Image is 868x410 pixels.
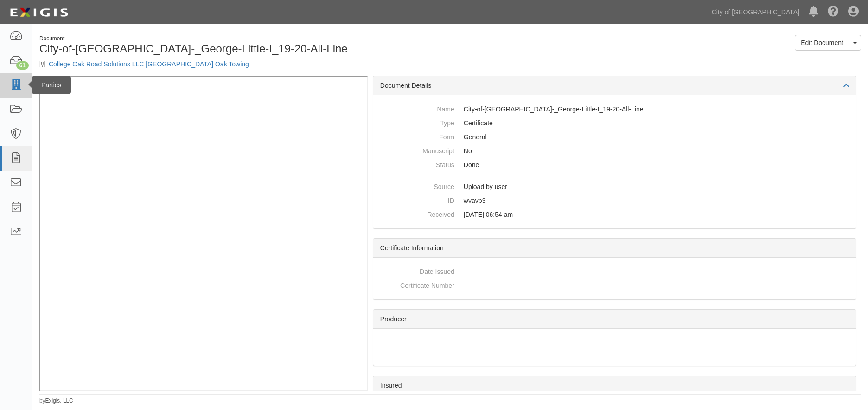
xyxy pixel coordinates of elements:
[373,239,856,258] div: Certificate Information
[380,144,849,158] dd: No
[373,76,856,95] div: Document Details
[373,310,856,329] div: Producer
[380,102,454,114] dt: Name
[380,130,849,144] dd: General
[380,116,849,130] dd: Certificate
[380,180,849,194] dd: Upload by user
[380,265,454,276] dt: Date Issued
[380,208,454,219] dt: Received
[380,208,849,221] dd: [DATE] 06:54 am
[39,397,73,405] small: by
[39,43,443,55] h1: City-of-[GEOGRAPHIC_DATA]-_George-Little-I_19-20-All-Line
[380,180,454,191] dt: Source
[49,60,249,68] a: College Oak Road Solutions LLC [GEOGRAPHIC_DATA] Oak Towing
[373,376,856,395] div: Insured
[795,35,849,51] a: Edit Document
[16,61,29,70] div: 61
[380,158,849,172] dd: Done
[380,144,454,156] dt: Manuscript
[380,130,454,142] dt: Form
[707,3,804,21] a: City of [GEOGRAPHIC_DATA]
[7,4,71,21] img: logo-5460c22ac91f19d4615b14bd174203de0afe785f0fc80cf4dbbc73dc1793850b.png
[380,194,454,205] dt: ID
[45,397,73,404] a: Exigis, LLC
[39,35,443,43] div: Document
[380,279,454,290] dt: Certificate Number
[380,194,849,208] dd: wvavp3
[380,116,454,128] dt: Type
[32,76,71,94] div: Parties
[380,158,454,169] dt: Status
[380,102,849,116] dd: City-of-[GEOGRAPHIC_DATA]-_George-Little-I_19-20-All-Line
[828,7,839,18] i: Help Center - Complianz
